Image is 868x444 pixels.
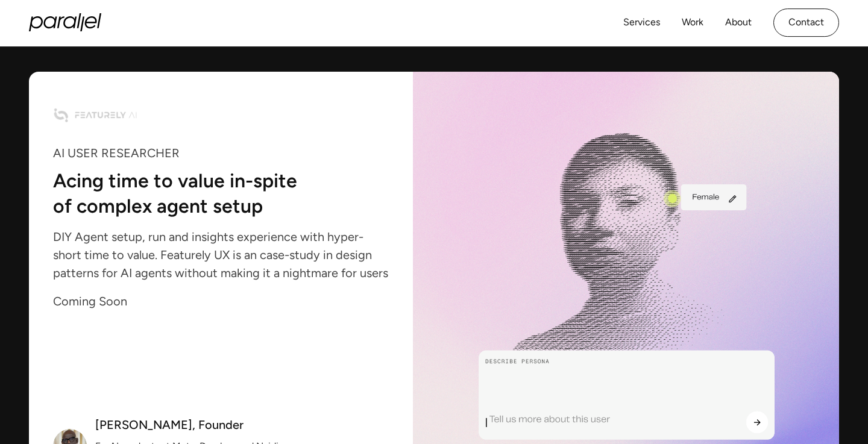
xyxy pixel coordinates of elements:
[53,149,389,157] div: AI USER RESEARCHER
[623,14,660,31] a: Services
[29,14,101,32] a: home
[53,172,370,213] p: Acing time to value in-spite of complex agent setup
[725,14,752,31] a: About
[53,296,389,305] p: Coming Soon
[95,420,244,428] div: [PERSON_NAME], Founder
[773,8,839,37] a: Contact
[53,233,389,277] p: DIY Agent setup, run and insights experience with hyper-short time to value. Featurely UX is an c...
[682,14,703,31] a: Work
